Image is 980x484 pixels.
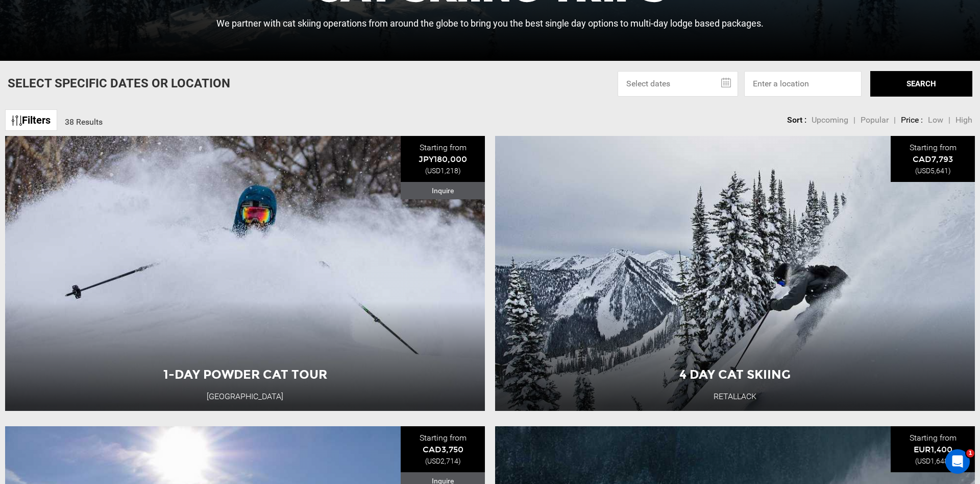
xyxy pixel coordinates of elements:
[955,115,972,125] span: High
[945,449,970,474] iframe: Intercom live chat
[744,71,862,97] input: Enter a location
[787,114,806,126] li: Sort :
[5,109,57,131] a: Filters
[870,71,972,97] button: SEARCH
[894,114,896,126] li: |
[928,115,943,125] span: Low
[966,449,974,457] span: 1
[948,114,950,126] li: |
[901,114,923,126] li: Price :
[8,75,230,92] p: Select Specific Dates Or Location
[216,17,764,30] p: We partner with cat skiing operations from around the globe to bring you the best single day opti...
[618,71,738,97] input: Select dates
[853,114,855,126] li: |
[861,115,889,125] span: Popular
[12,116,22,126] img: btn-icon.svg
[65,117,103,127] span: 38 Results
[812,115,848,125] span: Upcoming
